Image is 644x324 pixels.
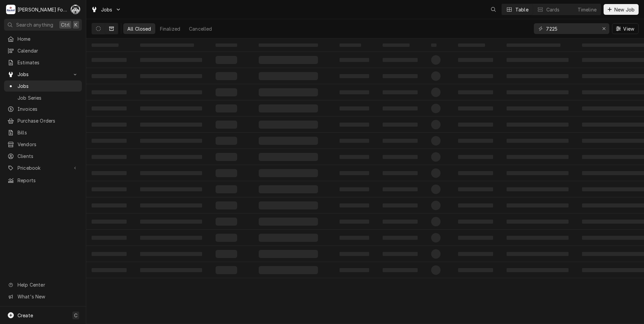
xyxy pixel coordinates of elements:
[340,187,369,191] span: ‌
[383,236,418,240] span: ‌
[507,268,569,272] span: ‌
[18,35,78,42] span: Home
[458,106,493,110] span: ‌
[216,218,237,226] span: ‌
[18,177,78,184] span: Reports
[431,185,441,194] span: ‌
[431,152,441,162] span: ‌
[140,139,202,143] span: ‌
[140,58,202,62] span: ‌
[140,43,194,47] span: ‌
[340,268,369,272] span: ‌
[431,249,441,259] span: ‌
[507,90,569,94] span: ‌
[383,139,418,143] span: ‌
[383,123,418,127] span: ‌
[431,120,441,129] span: ‌
[340,58,369,62] span: ‌
[4,175,82,186] a: Reports
[4,162,82,173] a: Go to Pricebook
[458,43,485,47] span: ‌
[507,252,569,256] span: ‌
[216,88,237,96] span: ‌
[383,187,418,191] span: ‌
[92,268,127,272] span: ‌
[383,268,418,272] span: ‌
[431,43,437,47] span: ‌
[383,74,418,78] span: ‌
[92,123,127,127] span: ‌
[507,171,569,175] span: ‌
[340,236,369,240] span: ‌
[431,104,441,113] span: ‌
[18,94,78,101] span: Job Series
[6,5,15,14] div: M
[88,4,124,15] a: Go to Jobs
[383,171,418,175] span: ‌
[18,293,78,300] span: What's New
[507,43,560,47] span: ‌
[16,21,53,28] span: Search anything
[140,203,202,207] span: ‌
[18,59,78,66] span: Estimates
[431,217,441,226] span: ‌
[458,203,493,207] span: ‌
[259,266,318,274] span: ‌
[216,234,237,242] span: ‌
[515,6,528,13] div: Table
[18,83,78,90] span: Jobs
[458,268,493,272] span: ‌
[18,105,78,112] span: Invoices
[340,43,361,47] span: ‌
[4,103,82,115] a: Invoices
[340,155,369,159] span: ‌
[216,185,237,193] span: ‌
[216,153,237,161] span: ‌
[383,106,418,110] span: ‌
[92,236,127,240] span: ‌
[4,279,82,290] a: Go to Help Center
[18,6,67,13] div: [PERSON_NAME] Food Equipment Service
[216,201,237,209] span: ‌
[507,187,569,191] span: ‌
[101,6,112,13] span: Jobs
[140,90,202,94] span: ‌
[431,265,441,275] span: ‌
[622,25,636,32] span: View
[92,139,127,143] span: ‌
[431,201,441,210] span: ‌
[18,71,68,78] span: Jobs
[507,74,569,78] span: ‌
[92,220,127,224] span: ‌
[259,185,318,193] span: ‌
[92,74,127,78] span: ‌
[259,153,318,161] span: ‌
[340,123,369,127] span: ‌
[259,72,318,80] span: ‌
[383,155,418,159] span: ‌
[18,47,78,54] span: Calendar
[18,153,78,160] span: Clients
[383,203,418,207] span: ‌
[4,69,82,80] a: Go to Jobs
[92,58,127,62] span: ‌
[259,250,318,258] span: ‌
[340,90,369,94] span: ‌
[546,23,597,34] input: Keyword search
[189,25,212,32] div: Cancelled
[216,43,237,47] span: ‌
[458,187,493,191] span: ‌
[4,80,82,92] a: Jobs
[216,104,237,112] span: ‌
[458,236,493,240] span: ‌
[74,21,77,28] span: K
[340,139,369,143] span: ‌
[458,220,493,224] span: ‌
[458,252,493,256] span: ‌
[340,171,369,175] span: ‌
[216,250,237,258] span: ‌
[18,141,78,148] span: Vendors
[216,137,237,145] span: ‌
[340,220,369,224] span: ‌
[599,23,609,34] button: Erase input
